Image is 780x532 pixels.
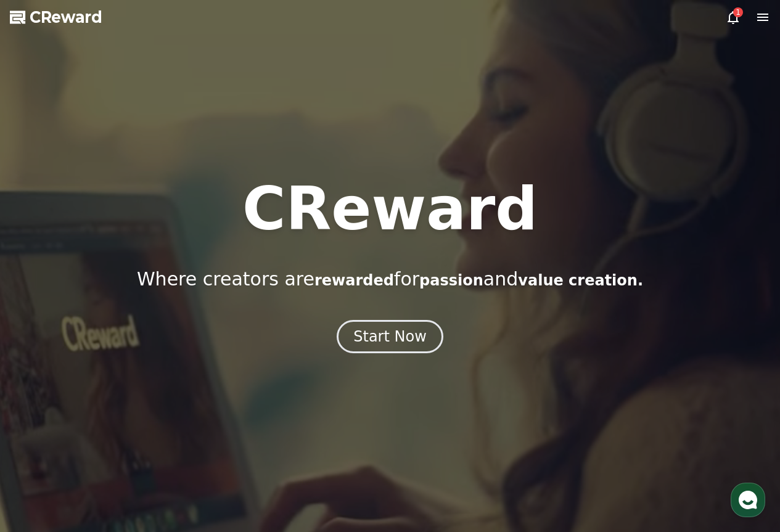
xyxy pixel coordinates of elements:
h1: CReward [242,179,538,239]
a: Messages [81,391,159,422]
span: Home [31,409,53,419]
span: passion [419,272,483,289]
span: Settings [183,409,213,419]
a: Home [4,391,81,422]
p: Where creators are for and [137,268,643,290]
a: Start Now [337,332,443,344]
span: rewarded [314,272,394,289]
span: CReward [30,7,102,27]
div: 1 [733,7,743,17]
a: CReward [10,7,102,27]
a: Settings [159,391,237,422]
div: Start Now [353,327,427,346]
a: 1 [726,10,741,25]
button: Start Now [337,320,443,353]
span: Messages [102,410,139,420]
span: value creation. [518,272,643,289]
